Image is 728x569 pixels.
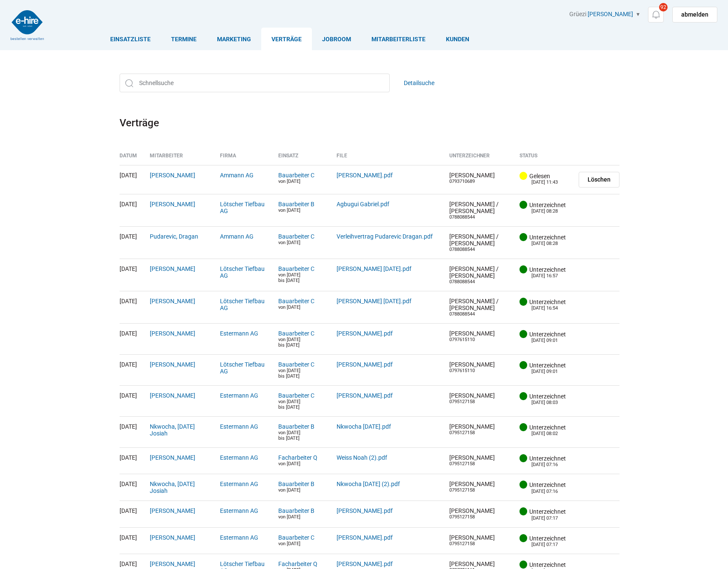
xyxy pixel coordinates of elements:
[120,226,620,259] tr: Lesedatum: 13.6.2025 08:25
[443,501,513,527] td: [PERSON_NAME]
[150,481,195,494] a: Nkwocha, [DATE] Josiah
[520,241,566,246] div: [DATE] 08:28
[278,514,324,520] div: von [DATE]
[278,454,317,461] a: Facharbeiter Q
[361,28,436,50] a: Mitarbeiterliste
[449,311,507,317] div: 0788088544
[120,474,620,501] tr: Lesedatum: 5.5.2025 07:16
[312,28,361,50] a: Jobroom
[220,534,258,541] a: Estermann AG
[150,298,195,304] a: [PERSON_NAME]
[513,385,573,416] td: Unterzeichnet
[278,487,324,493] div: von [DATE]
[278,507,314,514] a: Bauarbeiter B
[120,447,143,474] td: [DATE]
[120,153,143,165] th: Datum
[520,305,566,311] div: [DATE] 16:54
[120,501,620,527] tr: Lesedatum: 5.5.2025 07:17
[120,354,620,385] tr: Lesedatum: 28.5.2025 09:01
[449,214,507,220] div: 0788088544
[278,233,314,240] a: Bauarbeiter C
[449,179,507,184] div: 0793710689
[513,291,573,323] td: Unterzeichnet
[120,416,143,447] td: [DATE]
[278,298,314,304] a: Bauarbeiter C
[150,172,195,179] a: [PERSON_NAME]
[120,527,143,554] td: [DATE]
[120,447,620,474] tr: Lesedatum: 5.5.2025 07:16
[278,373,324,379] div: bis [DATE]
[513,416,573,447] td: Unterzeichnet
[150,507,195,514] a: [PERSON_NAME]
[513,501,573,527] td: Unterzeichnet
[337,265,411,272] a: [PERSON_NAME] [DATE].pdf
[520,369,566,374] div: [DATE] 09:01
[520,208,566,214] div: [DATE] 08:28
[520,489,566,494] div: [DATE] 07:16
[120,291,143,323] td: [DATE]
[220,298,265,311] a: Lötscher Tiefbau AG
[520,515,566,521] div: [DATE] 07:17
[120,194,620,226] tr: Lesedatum: 13.6.2025 08:25
[143,153,214,165] th: Mitarbeiter
[278,337,324,342] div: von [DATE]
[449,514,507,520] div: 0795127158
[337,560,393,567] a: [PERSON_NAME].pdf
[220,233,254,240] a: Ammann AG
[443,259,513,291] td: [PERSON_NAME] / [PERSON_NAME]
[513,153,573,165] th: Status
[520,179,566,185] div: [DATE] 11:43
[120,474,143,501] td: [DATE]
[651,9,661,20] img: icon-notification.svg
[120,385,143,416] td: [DATE]
[120,501,143,527] td: [DATE]
[150,423,195,437] a: Nkwocha, [DATE] Josiah
[520,462,566,467] div: [DATE] 07:16
[443,194,513,226] td: [PERSON_NAME] / [PERSON_NAME]
[337,298,411,304] a: [PERSON_NAME] [DATE].pdf
[278,208,324,213] div: von [DATE]
[520,400,566,405] div: [DATE] 08:03
[443,385,513,416] td: [PERSON_NAME]
[272,153,330,165] th: Einsatz
[220,392,258,399] a: Estermann AG
[120,165,620,194] tr: Lesedatum: 23.6.2025 11:43
[161,28,207,50] a: Termine
[443,527,513,554] td: [PERSON_NAME]
[100,28,161,50] a: Einsatzliste
[449,337,507,342] div: 0797615110
[278,342,324,348] div: bis [DATE]
[220,265,265,279] a: Lötscher Tiefbau AG
[150,201,195,208] a: [PERSON_NAME]
[648,7,664,23] a: 92
[449,487,507,493] div: 0795127158
[220,454,258,461] a: Estermann AG
[443,291,513,323] td: [PERSON_NAME] / [PERSON_NAME]
[150,560,195,567] a: [PERSON_NAME]
[449,399,507,404] div: 0795127158
[11,10,44,40] img: logo2.png
[278,423,314,430] a: Bauarbeiter B
[337,233,433,240] a: Verleihvertrag Pudarevic Dragan.pdf
[520,273,566,279] div: [DATE] 16:57
[449,461,507,467] div: 0795127158
[220,172,254,179] a: Ammann AG
[220,481,258,487] a: Estermann AG
[278,304,324,310] div: von [DATE]
[150,265,195,272] a: [PERSON_NAME]
[278,265,314,272] a: Bauarbeiter C
[150,534,195,541] a: [PERSON_NAME]
[337,423,391,430] a: Nkwocha [DATE].pdf
[120,291,620,323] tr: Lesedatum: 3.6.2025 16:52
[120,74,390,92] input: Schnellsuche
[120,323,143,354] td: [DATE]
[150,454,195,461] a: [PERSON_NAME]
[207,28,261,50] a: Marketing
[513,165,573,194] td: Gelesen
[278,201,314,208] a: Bauarbeiter B
[513,354,573,385] td: Unterzeichnet
[443,354,513,385] td: [PERSON_NAME]
[120,165,143,194] td: [DATE]
[449,368,507,373] div: 0797615110
[261,28,312,50] a: Verträge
